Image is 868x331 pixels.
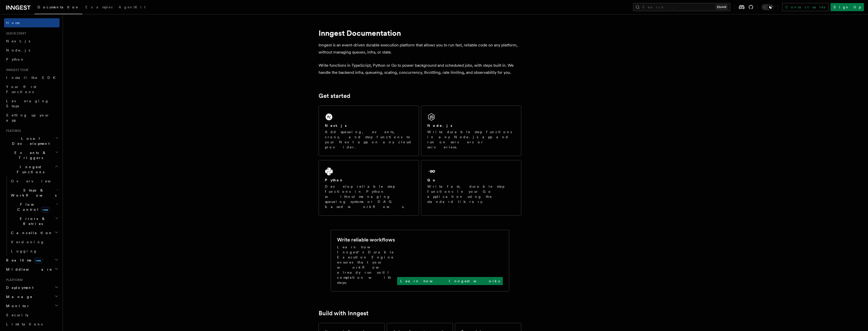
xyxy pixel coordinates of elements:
[41,207,49,213] span: new
[4,31,26,36] span: Quick start
[830,3,864,11] a: Sign Up
[4,292,60,301] button: Manage
[716,5,727,10] kbd: Ctrl+K
[4,320,60,329] a: Limitations
[4,285,33,290] span: Deployment
[6,313,29,317] span: Security
[4,82,60,96] a: Your first Functions
[325,178,344,183] h2: Python
[6,322,43,326] span: Limitations
[4,55,60,64] a: Python
[4,150,55,160] span: Events & Triggers
[782,3,828,11] a: Contact sales
[4,164,55,175] span: Inngest Functions
[319,62,521,76] p: Write functions in TypeScript, Python or Go to power background and scheduled jobs, with steps bu...
[421,106,521,156] a: Node.jsWrite durable step functions in any Node.js app and run on servers or serverless.
[4,310,60,320] a: Security
[4,301,60,310] button: Monitor
[4,267,52,272] span: Middleware
[9,186,60,200] button: Steps & Workflows
[6,113,50,122] span: Setting up your app
[4,283,60,292] button: Deployment
[6,99,49,108] span: Leveraging Steps
[4,134,60,148] button: Local Development
[9,200,60,214] button: Flow Controlnew
[9,237,60,247] a: Versioning
[4,136,55,146] span: Local Development
[762,4,774,10] button: Toggle dark mode
[633,3,730,11] button: Search...Ctrl+K
[4,73,60,82] a: Install the SDK
[319,160,419,216] a: PythonDevelop reliable step functions in Python without managing queueing systems or DAG based wo...
[319,106,419,156] a: Next.jsAdd queueing, events, crons, and step functions to your Next app on any cloud provider.
[421,160,521,216] a: GoWrite fast, durable step functions in your Go application using the standard library.
[82,2,116,14] a: Examples
[4,265,60,274] button: Middleware
[4,46,60,55] a: Node.js
[85,5,113,9] span: Examples
[9,177,60,186] a: Overview
[319,28,521,38] h1: Inngest Documentation
[119,5,145,9] span: AgentKit
[4,256,60,265] button: Realtimenew
[9,202,56,212] span: Flow Control
[325,123,347,128] h2: Next.js
[319,310,368,317] a: Build with Inngest
[4,294,33,299] span: Manage
[319,92,350,99] a: Get started
[11,179,63,183] span: Overview
[4,258,42,263] span: Realtime
[4,177,60,256] div: Inngest Functions
[4,68,28,72] span: Inngest tour
[4,18,60,27] a: Home
[116,2,149,14] a: AgentKit
[6,39,30,43] span: Next.js
[9,214,60,228] button: Errors & Retries
[4,278,23,282] span: Platform
[34,258,42,263] span: new
[325,184,413,209] p: Develop reliable step functions in Python without managing queueing systems or DAG based workflows.
[11,240,44,244] span: Versioning
[400,278,500,284] p: Learn how Inngest works
[319,42,521,56] p: Inngest is an event-driven durable execution platform that allows you to run fast, reliable code ...
[4,129,21,133] span: Features
[6,20,20,25] span: Home
[4,162,60,177] button: Inngest Functions
[4,96,60,111] a: Leveraging Steps
[4,303,30,308] span: Monitor
[397,277,503,285] a: Learn how Inngest works
[4,111,60,125] a: Setting up your app
[9,230,53,235] span: Cancellation
[337,245,397,285] p: Learn how Inngest's Durable Execution Engine ensures that your workflow already run until complet...
[4,37,60,46] a: Next.js
[9,247,60,256] a: Logging
[34,2,82,14] a: Documentation
[11,249,37,253] span: Logging
[427,178,436,183] h2: Go
[427,184,515,204] p: Write fast, durable step functions in your Go application using the standard library.
[337,236,395,243] h2: Write reliable workflows
[9,216,55,226] span: Errors & Retries
[6,76,59,80] span: Install the SDK
[6,85,36,94] span: Your first Functions
[6,48,30,52] span: Node.js
[9,188,57,198] span: Steps & Workflows
[9,228,60,237] button: Cancellation
[427,129,515,150] p: Write durable step functions in any Node.js app and run on servers or serverless.
[38,5,79,9] span: Documentation
[4,148,60,162] button: Events & Triggers
[325,129,413,150] p: Add queueing, events, crons, and step functions to your Next app on any cloud provider.
[6,57,25,61] span: Python
[427,123,452,128] h2: Node.js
